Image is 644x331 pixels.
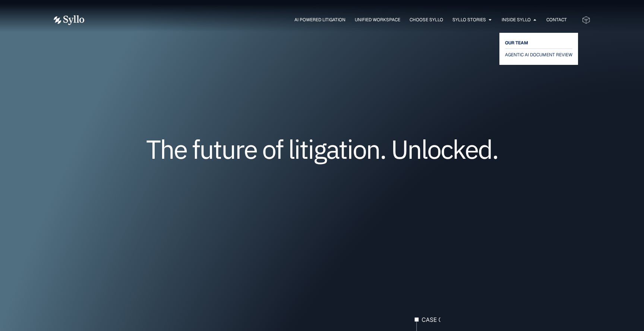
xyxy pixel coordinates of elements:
a: Unified Workspace [355,16,400,23]
img: Vector [54,15,84,25]
a: OUR TEAM [505,38,572,47]
a: AI Powered Litigation [294,16,345,23]
nav: Menu [99,16,567,23]
a: Contact [546,16,567,23]
a: Syllo Stories [452,16,486,23]
a: AGENTIC AI DOCUMENT REVIEW [505,50,572,59]
span: OUR TEAM [505,38,528,47]
div: Menu Toggle [99,16,567,23]
a: Inside Syllo [502,16,531,23]
h1: The future of litigation. Unlocked. [98,137,546,161]
a: Choose Syllo [410,16,443,23]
